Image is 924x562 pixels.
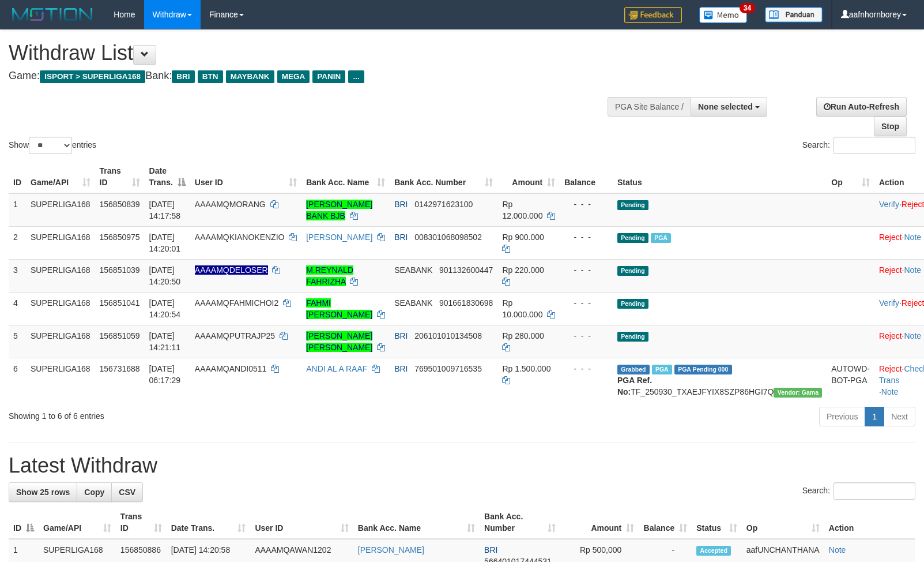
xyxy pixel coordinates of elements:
[394,233,408,242] span: BRI
[617,233,648,243] span: Pending
[145,160,190,193] th: Date Trans.: activate to sort column descending
[617,332,648,342] span: Pending
[9,358,26,402] td: 6
[26,358,95,402] td: SUPERLIGA168
[904,331,921,340] a: Note
[802,482,915,500] label: Search:
[306,298,372,319] a: FAHMI [PERSON_NAME]
[95,160,145,193] th: Trans ID: activate to sort column ascending
[414,331,482,340] span: Copy 206101010134508 to clipboard
[564,330,608,342] div: - - -
[195,331,275,340] span: AAAAMQPUTRAJP25
[394,331,408,340] span: BRI
[250,506,353,539] th: User ID: activate to sort column ascending
[879,265,902,275] a: Reject
[100,233,140,242] span: 156850975
[195,364,267,373] span: AAAAMQANDI0511
[439,265,493,275] span: Copy 901132600447 to clipboard
[502,265,544,275] span: Rp 220.000
[774,388,822,398] span: Vendor URL: https://trx31.1velocity.biz
[394,200,408,209] span: BRI
[358,545,424,554] a: [PERSON_NAME]
[306,265,353,286] a: M.REYNALD FAHRIZHA
[879,233,902,242] a: Reject
[497,160,560,193] th: Amount: activate to sort column ascending
[390,160,497,193] th: Bank Acc. Number: activate to sort column ascending
[613,160,827,193] th: Status
[198,70,223,83] span: BTN
[394,298,432,308] span: SEABANK
[652,365,672,374] span: Marked by aafromsomean
[617,200,648,210] span: Pending
[502,200,542,220] span: Rp 12.000.000
[827,358,874,402] td: AUTOWD-BOT-PGA
[879,331,902,340] a: Reject
[502,364,550,373] span: Rp 1.500.000
[617,365,650,374] span: Grabbed
[740,3,755,13] span: 34
[674,365,732,374] span: PGA Pending
[827,160,874,193] th: Op: activate to sort column ascending
[149,364,181,385] span: [DATE] 06:17:29
[834,482,915,500] input: Search:
[149,331,181,352] span: [DATE] 14:21:11
[879,200,899,209] a: Verify
[414,233,482,242] span: Copy 008301068098502 to clipboard
[414,200,473,209] span: Copy 0142971623100 to clipboard
[9,70,605,82] h4: Game: Bank:
[624,7,682,23] img: Feedback.jpg
[26,292,95,325] td: SUPERLIGA168
[301,160,390,193] th: Bank Acc. Name: activate to sort column ascending
[394,364,408,373] span: BRI
[502,233,544,242] span: Rp 900.000
[26,325,95,358] td: SUPERLIGA168
[617,266,648,276] span: Pending
[564,231,608,243] div: - - -
[16,488,70,497] span: Show 25 rows
[100,331,140,340] span: 156851059
[9,506,39,539] th: ID: activate to sort column descending
[816,97,907,117] a: Run Auto-Refresh
[9,259,26,292] td: 3
[9,193,26,227] td: 1
[100,298,140,308] span: 156851041
[167,506,251,539] th: Date Trans.: activate to sort column ascending
[306,200,372,220] a: [PERSON_NAME] BANK BJB
[116,506,167,539] th: Trans ID: activate to sort column ascending
[502,331,544,340] span: Rp 280.000
[414,364,482,373] span: Copy 769501009716535 to clipboard
[564,297,608,309] div: - - -
[195,233,285,242] span: AAAAMQKIANOKENZIO
[26,259,95,292] td: SUPERLIGA168
[829,545,846,554] a: Note
[881,387,899,396] a: Note
[564,363,608,374] div: - - -
[226,70,274,83] span: MAYBANK
[802,137,915,154] label: Search:
[26,193,95,227] td: SUPERLIGA168
[172,70,194,83] span: BRI
[306,233,372,242] a: [PERSON_NAME]
[119,488,135,497] span: CSV
[904,233,921,242] a: Note
[502,298,542,319] span: Rp 10.000.000
[564,264,608,276] div: - - -
[439,298,493,308] span: Copy 901661830698 to clipboard
[765,7,823,23] img: panduan.png
[865,407,884,426] a: 1
[353,506,480,539] th: Bank Acc. Name: activate to sort column ascending
[639,506,692,539] th: Balance: activate to sort column ascending
[617,299,648,309] span: Pending
[819,407,865,426] a: Previous
[348,70,364,83] span: ...
[149,265,181,286] span: [DATE] 14:20:50
[560,160,613,193] th: Balance
[9,226,26,259] td: 2
[480,506,560,539] th: Bank Acc. Number: activate to sort column ascending
[100,265,140,275] span: 156851039
[40,70,145,83] span: ISPORT > SUPERLIGA168
[9,6,96,23] img: MOTION_logo.png
[29,137,72,154] select: Showentries
[195,298,278,308] span: AAAAMQFAHMICHOI2
[564,198,608,210] div: - - -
